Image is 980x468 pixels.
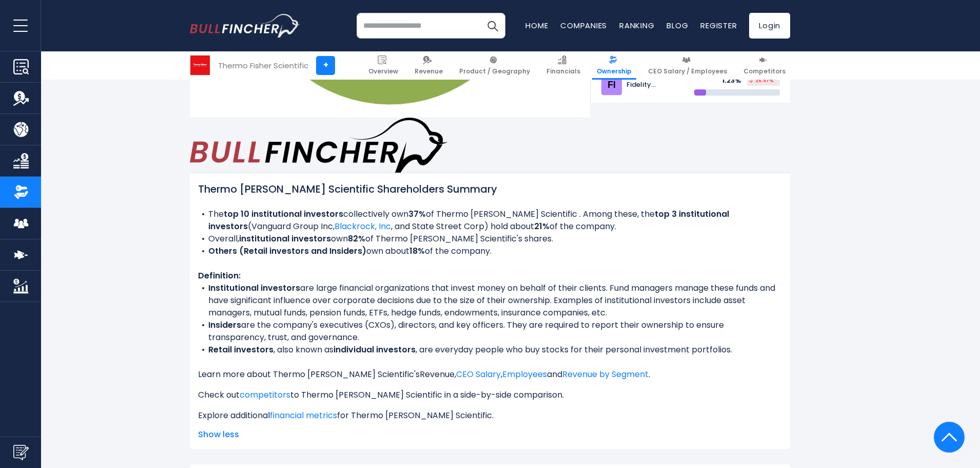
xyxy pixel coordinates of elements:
[368,67,398,76] span: Overview
[459,67,530,76] span: Product / Geography
[198,428,782,441] span: Show less
[198,368,782,381] p: Learn more about Thermo [PERSON_NAME] Scientific's , , and .
[542,51,585,80] a: Financials
[198,233,782,245] li: Overall, own of Thermo [PERSON_NAME] Scientific's shares.
[348,233,365,245] b: 82%
[198,208,782,233] li: The collectively own of Thermo [PERSON_NAME] Scientific . Among these, the ( ) hold about of the ...
[546,67,580,76] span: Financials
[198,181,782,197] h2: Thermo [PERSON_NAME] Scientific Shareholders Summary
[562,368,649,380] a: Revenue by Segment
[239,233,331,245] b: institutional investors
[408,208,426,220] b: 37%
[190,14,300,38] a: Go to homepage
[722,77,747,85] div: 1.23%
[409,245,425,257] b: 18%
[525,20,548,31] a: Home
[208,208,729,232] b: top 3 institutional investors
[198,282,782,319] li: are large financial organizations that invest money on behalf of their clients. Fund managers man...
[619,20,654,31] a: Ranking
[198,270,241,282] b: Definition:
[534,220,550,232] b: 21%
[626,81,687,89] div: Fidelity Investments (FMR)
[198,319,782,344] li: are the company's executives (CXOs), directors, and key officers. They are required to report the...
[251,220,484,232] span: Vanguard Group Inc, , and State Street Corp
[218,60,308,71] div: Thermo Fisher Scientific
[749,79,774,83] span: 25.97%
[597,67,632,76] span: Ownership
[198,409,782,422] p: Explore additional for Thermo [PERSON_NAME] Scientific.
[364,51,403,80] a: Overview
[667,20,688,31] a: Blog
[190,55,210,75] img: TMO logo
[208,319,241,331] b: Insiders
[335,220,391,232] a: Blackrock, Inc
[334,344,416,355] b: individual investors
[270,409,337,421] a: financial metrics
[455,51,535,80] a: Product / Geography
[592,51,636,80] a: Ownership
[208,245,366,257] b: Others (Retail investors and Insiders)
[410,51,447,80] a: Revenue
[560,20,607,31] a: Companies
[224,208,343,220] b: top 10 institutional investors
[198,344,782,356] li: , also known as , are everyday people who buy stocks for their personal investment portfolios.
[648,67,727,76] span: CEO Salary / Employees
[420,368,455,380] a: Revenue
[240,389,290,401] a: competitors
[743,67,786,76] span: Competitors
[415,67,443,76] span: Revenue
[208,344,273,355] b: Retail investors
[749,13,790,39] a: Login
[480,13,505,39] button: Search
[198,245,782,257] li: own about of the company.
[456,368,501,380] a: CEO Salary
[739,51,790,80] a: Competitors
[190,14,300,38] img: bullfincher logo
[316,56,335,75] a: +
[208,282,300,294] b: Institutional investors
[700,20,737,31] a: Register
[643,51,732,80] a: CEO Salary / Employees
[13,184,29,200] img: Ownership
[198,389,782,401] p: Check out to Thermo [PERSON_NAME] Scientific in a side-by-side comparison.
[502,368,547,380] a: Employees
